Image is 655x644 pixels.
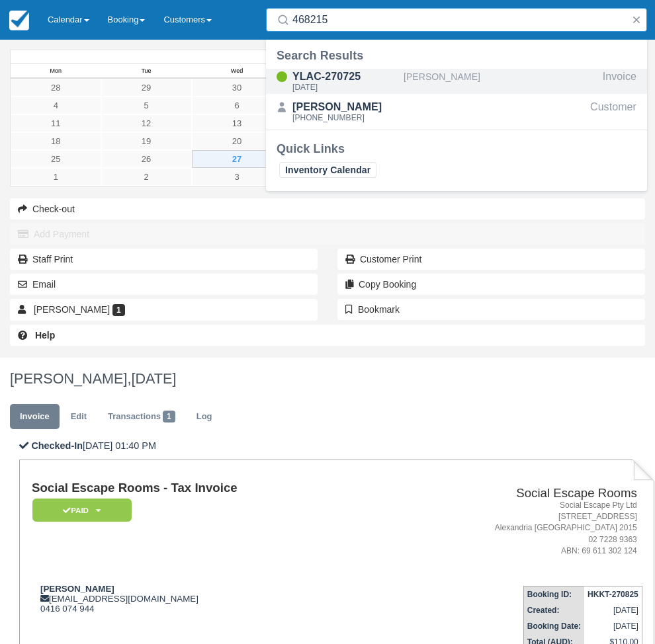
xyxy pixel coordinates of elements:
[603,69,636,94] div: Invoice
[192,168,283,186] a: 3
[292,69,398,85] div: YLAC-270725
[10,404,60,430] a: Invoice
[11,132,101,150] a: 18
[32,499,132,522] em: Paid
[112,304,125,316] span: 1
[266,69,647,94] a: YLAC-270725[DATE][PERSON_NAME]Invoice
[404,69,597,94] div: [PERSON_NAME]
[192,150,283,168] a: 27
[101,97,192,114] a: 5
[10,249,318,270] a: Staff Print
[584,618,642,634] td: [DATE]
[10,198,645,220] button: Check-out
[10,223,645,245] button: Add Payment
[192,79,283,97] a: 30
[292,83,398,91] div: [DATE]
[131,370,176,387] span: [DATE]
[292,8,626,32] input: Search ( / )
[101,150,192,168] a: 26
[11,150,101,168] a: 25
[11,168,101,186] a: 1
[11,114,101,132] a: 11
[523,618,584,634] th: Booking Date:
[19,439,654,453] p: [DATE] 01:40 PM
[192,114,283,132] a: 13
[101,132,192,150] a: 19
[9,11,29,30] img: checkfront-main-nav-mini-logo.png
[523,602,584,618] th: Created:
[337,299,645,320] button: Bookmark
[10,371,645,387] h1: [PERSON_NAME],
[192,132,283,150] a: 20
[34,304,110,315] span: [PERSON_NAME]
[98,404,185,430] a: Transactions1
[266,99,647,124] a: [PERSON_NAME][PHONE_NUMBER]Customer
[523,586,584,602] th: Booking ID:
[277,48,636,63] div: Search Results
[32,584,382,614] div: [EMAIL_ADDRESS][DOMAIN_NAME] 0416 074 944
[40,584,114,594] strong: [PERSON_NAME]
[588,590,638,599] strong: HKKT-270825
[292,114,398,122] div: [PHONE_NUMBER]
[590,99,636,124] div: Customer
[101,114,192,132] a: 12
[11,97,101,114] a: 4
[31,440,83,451] b: Checked-In
[163,411,175,423] span: 1
[35,330,55,341] b: Help
[584,602,642,618] td: [DATE]
[101,168,192,186] a: 2
[337,274,645,295] button: Copy Booking
[32,481,382,495] h1: Social Escape Rooms - Tax Invoice
[192,64,283,79] th: Wed
[192,97,283,114] a: 6
[101,79,192,97] a: 29
[387,487,637,501] h2: Social Escape Rooms
[387,500,637,557] address: Social Escape Pty Ltd [STREET_ADDRESS] Alexandria [GEOGRAPHIC_DATA] 2015 02 7228 9363 ABN: 69 611...
[292,99,398,115] div: [PERSON_NAME]
[10,325,645,346] a: Help
[337,249,645,270] a: Customer Print
[10,299,318,320] a: [PERSON_NAME] 1
[101,64,192,79] th: Tue
[61,404,97,430] a: Edit
[279,162,376,178] a: Inventory Calendar
[10,274,318,295] button: Email
[187,404,222,430] a: Log
[277,141,636,157] div: Quick Links
[11,79,101,97] a: 28
[11,64,101,79] th: Mon
[32,498,127,522] a: Paid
